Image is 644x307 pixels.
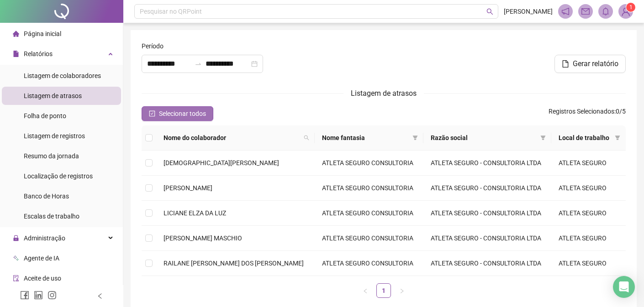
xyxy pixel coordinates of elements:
span: home [13,31,19,37]
td: ATLETA SEGURO [551,151,626,176]
span: file [13,51,19,57]
span: lock [13,235,19,241]
span: filter [411,131,420,145]
span: Local de trabalho [559,133,611,143]
td: ATLETA SEGURO [551,251,626,276]
td: ATLETA SEGURO [551,226,626,251]
span: RAILANE [PERSON_NAME] DOS [PERSON_NAME] [164,260,304,267]
span: Administração [24,234,65,242]
button: left [358,283,373,298]
span: Localização de registros [24,172,93,180]
span: Registros Selecionados [549,108,614,115]
span: linkedin [34,291,43,300]
span: Gerar relatório [573,58,618,69]
span: filter [615,135,620,140]
span: filter [538,131,548,145]
span: : 0 / 5 [549,106,626,121]
span: Listagem de atrasos [351,89,417,98]
span: Banco de Horas [24,193,69,200]
span: Folha de ponto [24,112,66,120]
span: [PERSON_NAME] [164,184,212,192]
td: ATLETA SEGURO - CONSULTORIA LTDA [423,251,552,276]
td: ATLETA SEGURO - CONSULTORIA LTDA [423,176,552,201]
span: [PERSON_NAME] MASCHIO [164,234,242,242]
span: Relatórios [24,50,53,57]
span: Escalas de trabalho [24,213,79,220]
span: bell [602,7,610,16]
span: Nome do colaborador [164,133,300,143]
span: swap-right [195,60,202,68]
span: file [562,60,569,68]
span: Aceite de uso [24,275,61,282]
span: 1 [629,4,633,10]
td: ATLETA SEGURO - CONSULTORIA LTDA [423,151,552,176]
span: mail [581,7,590,16]
td: ATLETA SEGURO [551,201,626,226]
span: search [302,131,311,145]
span: Nome fantasia [322,133,409,143]
button: right [395,283,409,298]
span: to [195,60,202,68]
span: Listagem de colaboradores [24,72,101,79]
span: search [486,8,493,15]
span: Página inicial [24,30,61,37]
span: Listagem de registros [24,132,85,140]
td: ATLETA SEGURO - CONSULTORIA LTDA [423,226,552,251]
button: Selecionar todos [142,106,213,121]
span: filter [412,135,418,140]
span: facebook [20,291,29,300]
a: 1 [377,284,391,297]
td: ATLETA SEGURO - CONSULTORIA LTDA [423,201,552,226]
td: ATLETA SEGURO [551,176,626,201]
span: Resumo da jornada [24,152,79,160]
span: right [399,288,405,294]
li: 1 [376,283,391,298]
span: Agente de IA [24,255,59,262]
li: Próxima página [395,283,409,298]
span: instagram [48,291,57,300]
span: audit [13,275,19,281]
span: left [97,293,103,299]
span: [PERSON_NAME] [504,6,553,16]
span: Listagem de atrasos [24,92,82,99]
span: search [304,135,309,140]
div: Open Intercom Messenger [613,276,635,298]
span: Razão social [431,133,537,143]
span: [DEMOGRAPHIC_DATA][PERSON_NAME] [164,159,279,167]
span: Selecionar todos [159,109,206,119]
span: Período [142,41,164,51]
span: filter [613,131,622,145]
li: Página anterior [358,283,373,298]
sup: Atualize o seu contato no menu Meus Dados [626,3,635,12]
td: ATLETA SEGURO CONSULTORIA [315,226,423,251]
td: ATLETA SEGURO CONSULTORIA [315,251,423,276]
span: check-square [149,110,155,117]
button: Gerar relatório [554,55,626,73]
td: ATLETA SEGURO CONSULTORIA [315,201,423,226]
td: ATLETA SEGURO CONSULTORIA [315,176,423,201]
span: filter [540,135,546,140]
span: left [363,288,368,294]
td: ATLETA SEGURO CONSULTORIA [315,151,423,176]
span: notification [561,7,570,16]
img: 95185 [619,5,633,18]
span: LICIANE ELZA DA LUZ [164,209,226,217]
